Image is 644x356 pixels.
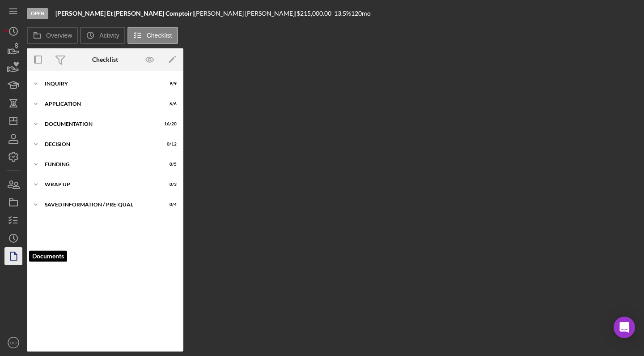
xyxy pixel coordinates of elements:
label: Activity [99,32,119,39]
button: Overview [27,27,78,44]
div: $215,000.00 [297,10,334,17]
button: Activity [80,27,125,44]
div: [PERSON_NAME] [PERSON_NAME] | [194,10,297,17]
button: DO [4,334,22,352]
div: Application [45,101,154,107]
b: [PERSON_NAME] Et [PERSON_NAME] Comptoir [55,9,192,17]
div: Inquiry [45,81,154,86]
div: Documentation [45,121,154,127]
text: DO [10,340,17,345]
div: Wrap up [45,182,154,187]
div: Saved Information / Pre-Qual [45,202,154,207]
label: Overview [46,32,72,39]
button: Checklist [127,27,178,44]
div: Decision [45,142,154,147]
div: 9 / 9 [161,81,177,86]
div: 0 / 3 [161,182,177,187]
div: Open [27,8,48,19]
div: 120 mo [351,10,371,17]
div: 0 / 4 [161,202,177,207]
div: Funding [45,162,154,167]
div: 13.5 % [334,10,351,17]
label: Checklist [147,32,172,39]
div: Checklist [92,56,118,63]
div: 6 / 6 [161,101,177,107]
div: 0 / 12 [161,142,177,147]
div: 0 / 5 [161,162,177,167]
div: | [55,10,194,17]
div: 16 / 20 [161,121,177,127]
div: Open Intercom Messenger [614,317,635,338]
